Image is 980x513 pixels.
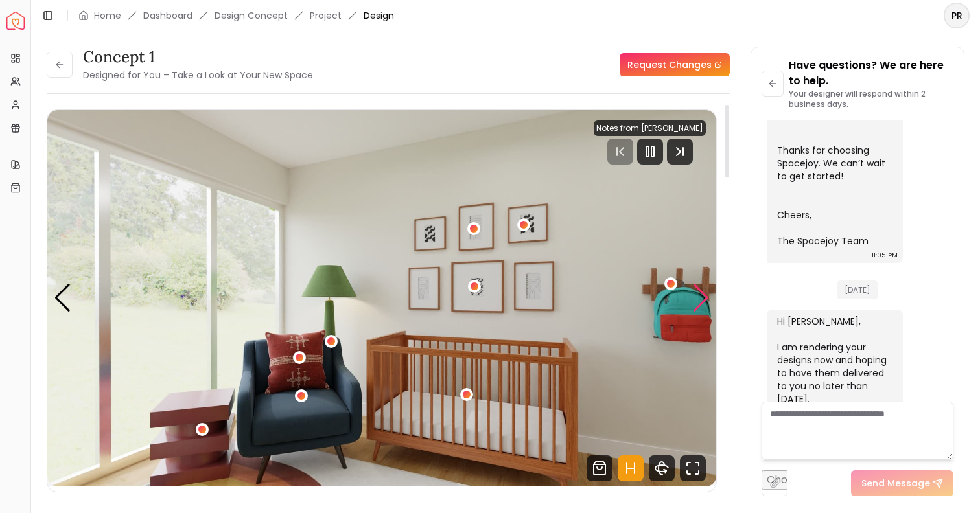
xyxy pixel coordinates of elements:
h3: concept 1 [83,47,313,67]
div: Carousel [47,110,716,486]
a: Dashboard [143,9,192,22]
a: Request Changes [620,53,730,76]
div: Notes from [PERSON_NAME] [594,120,706,136]
div: Next slide [692,284,710,312]
p: Your designer will respond within 2 business days. [789,89,953,109]
a: Home [94,9,121,22]
div: Previous slide [54,284,71,312]
small: Designed for You – Take a Look at Your New Space [83,69,313,82]
svg: 360 View [649,455,675,481]
nav: breadcrumb [78,9,394,22]
span: [DATE] [837,280,878,299]
svg: Next Track [667,139,693,165]
div: Hi [PERSON_NAME], I am rendering your designs now and hoping to have them delivered to you no lat... [777,315,890,405]
p: Have questions? We are here to help. [789,58,953,89]
svg: Hotspots Toggle [618,455,644,481]
svg: Pause [642,144,658,159]
a: Spacejoy [6,12,25,30]
a: Project [310,9,342,22]
img: Design Render 2 [47,110,716,486]
svg: Fullscreen [680,455,706,481]
li: Design Concept [215,9,288,22]
div: 11:05 PM [872,249,898,262]
div: 2 / 4 [47,110,716,486]
img: Spacejoy Logo [6,12,25,30]
span: PR [945,4,968,27]
svg: Shop Products from this design [587,455,612,481]
button: PR [944,3,970,28]
span: Design [364,9,394,22]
